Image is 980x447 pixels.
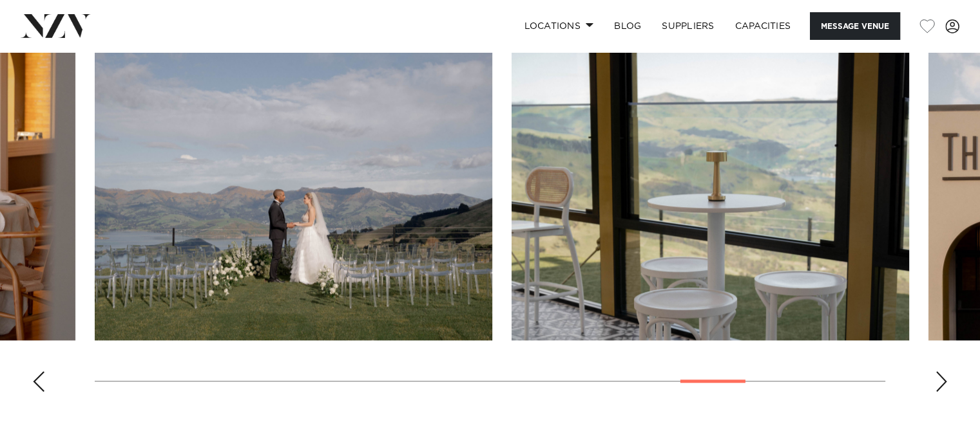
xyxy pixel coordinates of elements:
a: SUPPLIERS [651,12,724,40]
a: Capacities [725,12,802,40]
a: BLOG [604,12,651,40]
button: Message Venue [810,12,900,40]
swiper-slide: 19 / 23 [512,49,909,340]
img: nzv-logo.png [21,14,91,37]
swiper-slide: 18 / 23 [95,49,492,340]
a: Locations [514,12,604,40]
